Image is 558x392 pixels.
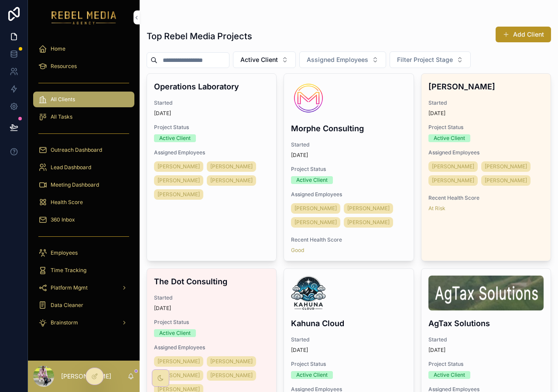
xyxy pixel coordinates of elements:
span: Outreach Dashboard [51,147,102,153]
span: [PERSON_NAME] [210,372,253,379]
button: Select Button [233,51,296,68]
span: Assigned Employees [428,149,544,156]
a: [PERSON_NAME] [481,161,531,172]
p: [DATE] [154,305,171,312]
a: [PERSON_NAME] [428,175,478,186]
a: Operations LaboratoryStarted[DATE]Project StatusActive ClientAssigned Employees[PERSON_NAME][PERS... [147,73,277,261]
a: Meeting Dashboard [33,177,134,193]
a: All Tasks [33,109,134,125]
span: [PERSON_NAME] [157,163,200,170]
span: [PERSON_NAME] [157,191,200,198]
img: App logo [51,10,116,24]
a: [PERSON_NAME] [207,356,256,367]
span: [PERSON_NAME] [294,205,337,212]
span: Resources [51,63,77,70]
a: Employees [33,245,134,261]
span: [PERSON_NAME] [485,177,527,184]
span: Platform Mgmt [51,284,88,291]
span: [PERSON_NAME] [210,358,253,365]
a: [PERSON_NAME] [207,370,256,381]
a: [PERSON_NAME] [291,203,340,214]
span: Started [291,336,406,343]
a: 360 Inbox [33,212,134,228]
span: [PERSON_NAME] [157,177,200,184]
span: [PERSON_NAME] [347,219,390,226]
h4: Morphe Consulting [291,123,406,134]
a: Outreach Dashboard [33,142,134,158]
span: [PERSON_NAME] [157,358,200,365]
h1: Top Rebel Media Projects [147,30,252,42]
a: [PERSON_NAME] [344,217,393,228]
a: [PERSON_NAME] [154,370,203,381]
img: Logo-02-1000px.png [291,81,326,116]
a: Data Cleaner [33,297,134,313]
a: Home [33,41,134,57]
a: [PERSON_NAME] [291,217,340,228]
a: [PERSON_NAME] [154,175,203,186]
a: Time Tracking [33,262,134,278]
span: Project Status [154,319,269,326]
span: All Clients [51,96,75,103]
span: Time Tracking [51,267,86,274]
span: Meeting Dashboard [51,181,99,188]
span: Recent Health Score [428,194,544,201]
span: [PERSON_NAME] [210,163,253,170]
span: Project Status [291,166,406,173]
div: Active Client [296,371,328,379]
span: Active Client [240,55,278,64]
h4: [PERSON_NAME] [428,81,544,92]
a: At Risk [428,205,445,212]
button: Add Client [496,27,551,42]
span: Employees [51,249,78,256]
span: [PERSON_NAME] [347,205,390,212]
img: 06f80397.png [291,276,326,310]
span: Data Cleaner [51,302,83,309]
a: [PERSON_NAME] [154,161,203,172]
a: Health Score [33,194,134,210]
img: Screenshot-2025-08-16-at-6.31.22-PM.png [428,276,544,310]
p: [DATE] [428,110,445,117]
span: [PERSON_NAME] [432,163,474,170]
span: Assigned Employees [307,55,368,64]
a: Logo-02-1000px.pngMorphe ConsultingStarted[DATE]Project StatusActive ClientAssigned Employees[PER... [284,73,414,261]
a: [PERSON_NAME] [344,203,393,214]
div: scrollable content [28,35,140,342]
p: [DATE] [428,347,445,354]
div: Active Client [296,176,328,184]
h4: Operations Laboratory [154,81,269,92]
h4: AgTax Solutions [428,317,544,329]
a: [PERSON_NAME] [428,161,478,172]
p: [DATE] [291,152,308,159]
a: [PERSON_NAME] [154,356,203,367]
a: [PERSON_NAME] [154,189,203,200]
a: Resources [33,58,134,74]
h4: Kahuna Cloud [291,317,406,329]
span: Project Status [428,361,544,368]
span: Brainstorm [51,319,78,326]
a: All Clients [33,92,134,107]
span: [PERSON_NAME] [432,177,474,184]
a: [PERSON_NAME] [207,161,256,172]
span: Started [154,294,269,301]
span: [PERSON_NAME] [157,372,200,379]
div: Active Client [159,329,191,337]
span: [PERSON_NAME] [210,177,253,184]
span: Started [154,99,269,106]
a: Platform Mgmt [33,280,134,296]
span: Lead Dashboard [51,164,91,171]
span: Started [428,336,544,343]
button: Select Button [299,51,386,68]
a: Good [291,247,304,254]
span: All Tasks [51,113,72,120]
div: Active Client [159,134,191,142]
span: Assigned Employees [154,149,269,156]
span: Started [428,99,544,106]
p: [DATE] [154,110,171,117]
span: Project Status [154,124,269,131]
a: Brainstorm [33,315,134,331]
a: Lead Dashboard [33,160,134,175]
span: Started [291,141,406,148]
span: Filter Project Stage [397,55,453,64]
